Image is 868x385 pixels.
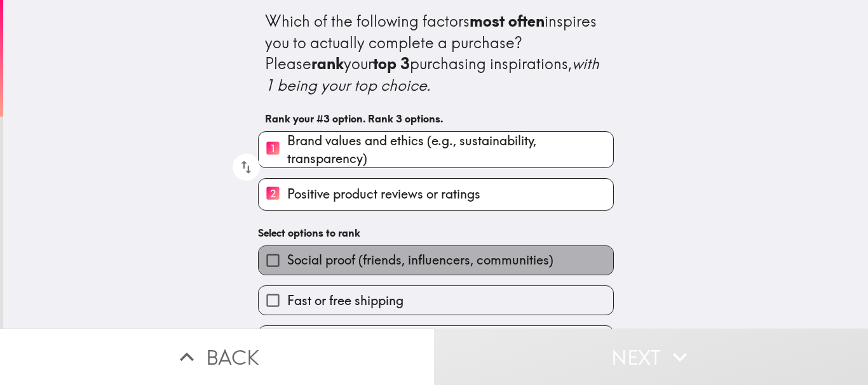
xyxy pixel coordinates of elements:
[259,246,613,275] button: Social proof (friends, influencers, communities)
[287,251,553,269] span: Social proof (friends, influencers, communities)
[287,185,480,203] span: Positive product reviews or ratings
[259,179,613,210] button: 2Positive product reviews or ratings
[287,132,613,167] span: Brand values and ethics (e.g., sustainability, transparency)
[259,132,613,167] button: 1Brand values and ethics (e.g., sustainability, transparency)
[373,54,410,73] b: top 3
[470,11,545,30] b: most often
[259,286,613,315] button: Fast or free shipping
[265,54,603,95] i: with 1 being your top choice.
[265,11,607,96] div: Which of the following factors inspires you to actually complete a purchase? Please your purchasi...
[311,54,344,73] b: rank
[258,226,614,240] h6: Select options to rank
[434,329,868,385] button: Next
[287,292,403,310] span: Fast or free shipping
[265,112,607,126] h6: Rank your #3 option. Rank 3 options.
